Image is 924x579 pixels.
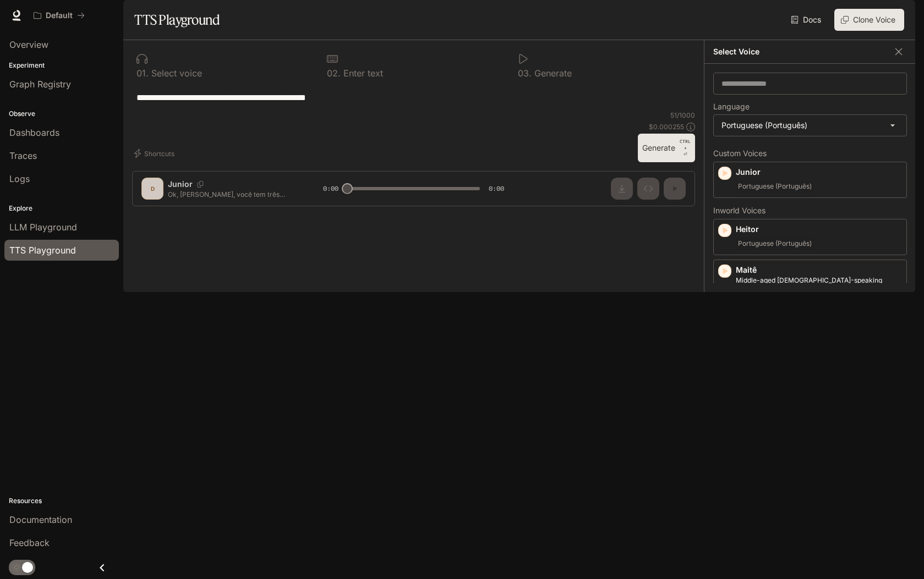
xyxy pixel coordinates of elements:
[736,224,902,235] p: Heitor
[736,275,902,295] p: Middle-aged Portuguese-speaking female voice
[713,150,907,157] p: Custom Voices
[736,180,814,193] span: Portuguese (Português)
[680,138,691,151] p: CTRL +
[649,122,684,131] p: $ 0.000255
[136,69,149,78] p: 0 1 .
[736,237,814,250] span: Portuguese (Português)
[680,138,691,158] p: ⏎
[532,69,572,78] p: Generate
[736,264,902,275] p: Maitê
[327,69,341,78] p: 0 2 .
[834,9,904,31] button: Clone Voice
[134,9,220,31] h1: TTS Playground
[713,207,907,214] p: Inworld Voices
[714,115,906,136] div: Portuguese (Português)
[638,134,695,162] button: GenerateCTRL +⏎
[789,9,825,31] a: Docs
[670,111,695,120] p: 51 / 1000
[341,69,383,78] p: Enter text
[518,69,532,78] p: 0 3 .
[132,145,179,162] button: Shortcuts
[29,4,90,26] button: All workspaces
[736,167,902,178] p: Junior
[149,69,202,78] p: Select voice
[46,11,73,20] p: Default
[713,103,750,111] p: Language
